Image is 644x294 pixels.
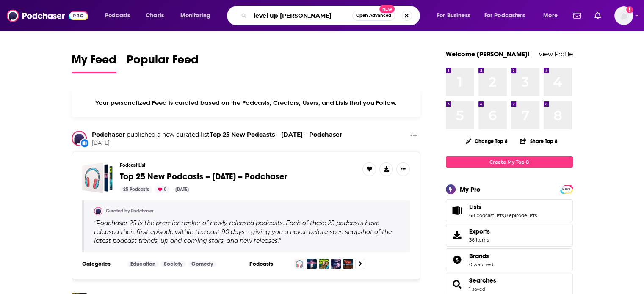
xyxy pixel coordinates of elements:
h3: Categories [82,261,120,267]
span: Monitoring [180,10,210,22]
a: View Profile [539,50,573,58]
span: For Podcasters [484,10,525,22]
img: User Profile [614,6,633,25]
button: Share Top 8 [520,133,558,149]
a: Welcome [PERSON_NAME]! [446,50,530,58]
span: " " [94,219,392,245]
div: [DATE] [172,186,192,193]
input: Search podcasts, credits, & more... [250,9,352,22]
a: Top 25 New Podcasts – August 2025 – Podchaser [82,162,113,193]
span: PRO [561,186,572,192]
button: Change Top 8 [461,136,513,146]
span: Popular Feed [127,52,199,72]
span: 36 items [469,237,490,243]
a: Lists [469,203,537,211]
span: [DATE] [92,140,342,147]
a: Searches [469,277,496,284]
a: Curated by Podchaser [106,208,154,214]
h3: Podcasts [249,261,287,267]
a: Show notifications dropdown [570,8,584,23]
button: Show More Button [396,162,410,176]
a: 1 saved [469,286,485,292]
span: Brands [446,248,573,271]
img: Podchaser [72,131,87,146]
a: 0 watched [469,261,493,267]
h3: published a new curated list [92,131,342,139]
button: open menu [537,9,568,22]
a: Exports [446,224,573,247]
span: Exports [449,229,466,241]
img: Podchaser [94,207,102,215]
span: Top 25 New Podcasts – [DATE] – Podchaser [120,171,287,182]
span: My Feed [72,52,116,72]
a: Lists [449,205,466,217]
img: Wanging On with Graham Norton and Maria McErlane [319,259,329,269]
button: Show profile menu [614,6,633,25]
span: Logged in as NickG [614,6,633,25]
span: Exports [469,228,490,235]
a: 0 episode lists [505,212,537,218]
div: Your personalized Feed is curated based on the Podcasts, Creators, Users, and Lists that you Follow. [72,88,421,117]
a: Education [127,261,159,267]
a: Show notifications dropdown [591,8,604,23]
span: , [504,212,505,218]
span: Lists [469,203,481,211]
img: Flesh and Code [331,259,341,269]
a: Charts [140,9,169,22]
a: Podchaser [92,131,125,138]
svg: Add a profile image [626,6,633,13]
button: open menu [479,9,537,22]
div: Search podcasts, credits, & more... [235,6,428,25]
div: 0 [155,186,170,193]
button: Open AdvancedNew [352,11,395,21]
a: Searches [449,278,466,290]
button: open menu [174,9,221,22]
span: New [379,5,395,13]
a: Top 25 New Podcasts – August 2025 – Podchaser [210,131,342,138]
button: open menu [99,9,141,22]
span: Podchaser 25 is the premier ranker of newly released podcasts. Each of these 25 podcasts have rel... [94,219,392,245]
a: PRO [561,186,572,192]
a: Brands [469,252,493,260]
img: English Unleashed: The Podcast [294,259,304,269]
a: Comedy [188,261,216,267]
span: Podcasts [105,10,130,22]
a: My Feed [72,52,116,73]
span: For Business [437,10,470,22]
div: My Pro [460,185,481,193]
span: More [543,10,558,22]
span: Brands [469,252,489,260]
img: Liberty Lost [307,259,317,269]
a: 68 podcast lists [469,212,504,218]
img: Devil in the Desert [343,259,353,269]
div: 25 Podcasts [120,186,152,193]
a: Create My Top 8 [446,156,573,168]
span: Lists [446,199,573,222]
button: open menu [431,9,481,22]
a: Brands [449,254,466,266]
h3: Podcast List [120,162,356,168]
a: Society [160,261,186,267]
a: Popular Feed [127,52,199,73]
button: Show More Button [407,131,420,141]
div: New List [80,138,89,148]
img: Podchaser - Follow, Share and Rate Podcasts [7,8,88,24]
span: Open Advanced [356,14,391,18]
a: Top 25 New Podcasts – [DATE] – Podchaser [120,172,287,181]
span: Charts [146,10,164,22]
